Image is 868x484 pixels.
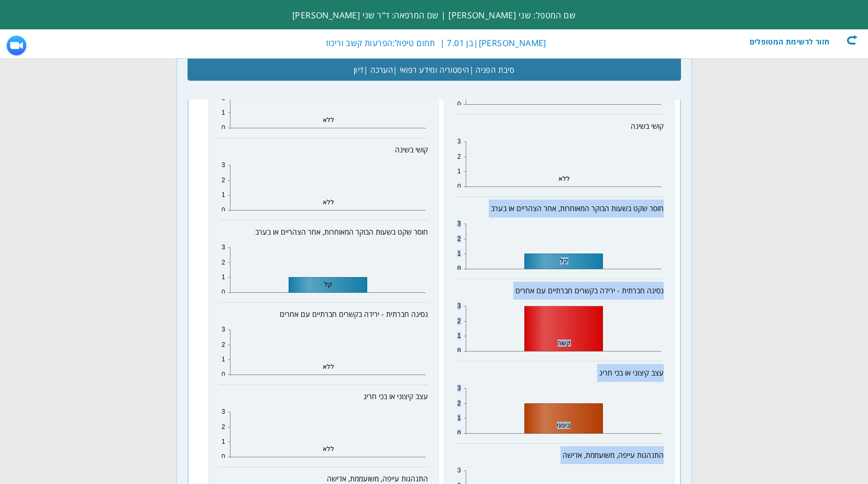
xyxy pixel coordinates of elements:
text: ללא [558,175,570,182]
text: 3 [457,384,461,392]
text: 0 [457,183,461,190]
span: קושי בשינה [631,121,664,131]
text: 1 [457,333,461,340]
text: 3 [222,244,225,251]
text: 2 [457,317,461,325]
text: 3 [457,467,461,474]
span: נסיגה חברתית - ירידה בקשרים חברתיים עם אחרים [515,285,664,295]
img: ZoomMeetingIcon.png [5,35,28,57]
span: היסטוריה ומידע רפואי | [393,59,469,80]
text: 0 [457,347,461,355]
text: 0 [222,124,225,131]
u: היריון ולידה [447,4,479,14]
span: קושי בשינה [395,145,428,155]
u: מהלך ההיריון [442,27,479,37]
text: 0 [457,265,461,272]
text: 0 [222,371,225,378]
span: דיון [354,59,364,80]
text: 1 [457,250,461,258]
text: 3 [457,220,461,227]
text: 3 [457,302,461,310]
span: | תחום טיפול: [323,37,445,49]
text: ללא [323,116,334,124]
text: ללא [323,445,334,453]
text: 0 [457,101,461,108]
span: נסיגה חברתית - ירידה בקשרים חברתיים עם אחרים [280,309,428,319]
text: 0 [457,430,461,437]
text: 3 [222,326,225,333]
text: 1 [222,356,225,364]
text: ללא [323,363,334,370]
text: 2 [457,153,461,160]
div: | [218,35,546,51]
text: 1 [457,168,461,175]
text: קל [324,281,333,288]
text: קל [560,257,568,265]
text: 2 [222,341,225,348]
text: 2 [222,94,225,102]
span: [PERSON_NAME] [479,37,546,49]
text: 1 [222,109,225,117]
span: חוסר שקט בשעות הבוקר המאוחרות, אחר הצהריים או בערב [255,227,428,237]
text: 2 [457,235,461,243]
span: סיבת הפניה | [469,59,515,80]
span: הערכה | [364,59,393,80]
text: 3 [457,138,461,145]
div: חזור לרשימת המטופלים [737,35,858,45]
span: חוסר שקט בשעות הבוקר המאוחרות, אחר הצהריים או בערב [491,203,664,213]
text: בינוני [557,422,570,429]
span: עצב קיצוני או בכי חריג [364,391,428,401]
text: 2 [457,400,461,407]
text: 1 [222,438,225,446]
span: שם המטפל: שני [PERSON_NAME] | שם המרפאה: ד"ר שני [PERSON_NAME] [292,9,576,21]
text: ללא [323,199,334,206]
u: בדיקות בזמן ההיריון: [423,126,479,136]
text: 2 [222,259,225,266]
text: 2 [222,177,225,184]
text: 0 [222,289,225,296]
span: התנהגות עייפה, משועממת, אדישה [327,474,428,483]
text: 1 [222,192,225,199]
text: 3 [222,408,225,415]
text: 2 [222,423,225,431]
text: 3 [222,161,225,169]
text: קשה [557,339,571,347]
u: משקל לידה: [444,186,479,196]
text: 1 [222,274,225,281]
label: בן 7.01 [447,37,474,49]
span: התנהגות עייפה, משועממת, אדישה [563,450,664,460]
text: 0 [222,453,225,460]
text: 1 [457,415,461,422]
label: הפרעות קשב וריכוז [326,37,393,49]
span: עצב קיצוני או בכי חריג [599,368,664,378]
text: 0 [222,206,225,214]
